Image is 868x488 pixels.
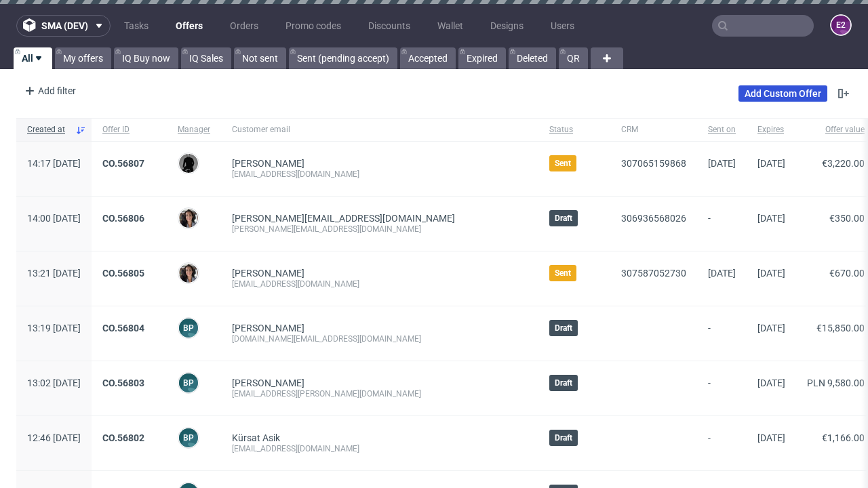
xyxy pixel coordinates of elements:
[232,124,528,136] span: Customer email
[19,80,79,102] div: Add filter
[27,268,81,279] span: 13:21 [DATE]
[232,378,304,388] a: [PERSON_NAME]
[178,124,210,136] span: Manager
[55,47,111,69] a: My offers
[807,378,865,388] span: PLN 9,580.00
[102,124,156,136] span: Offer ID
[232,158,304,169] a: [PERSON_NAME]
[708,323,736,344] span: -
[167,15,211,37] a: Offers
[549,124,599,136] span: Status
[179,428,198,447] figcaption: BP
[179,154,198,173] img: Dawid Urbanowicz
[179,319,198,338] figcaption: BP
[114,47,178,69] a: IQ Buy now
[179,264,198,283] img: Moreno Martinez Cristina
[621,213,686,224] a: 306936568026
[757,323,785,333] span: [DATE]
[179,373,198,392] figcaption: BP
[27,124,70,136] span: Created at
[116,15,157,37] a: Tasks
[27,158,81,169] span: 14:17 [DATE]
[816,323,865,333] span: €15,850.00
[555,432,572,443] span: Draft
[41,21,88,30] span: sma (dev)
[181,47,231,69] a: IQ Sales
[829,268,865,279] span: €670.00
[807,124,865,136] span: Offer value
[482,15,532,37] a: Designs
[757,158,785,169] span: [DATE]
[102,432,144,443] a: CO.56802
[232,432,280,443] a: Kürsat Asik
[621,268,686,279] a: 307587052730
[27,213,81,224] span: 14:00 [DATE]
[102,158,144,169] a: CO.56807
[555,158,571,169] span: Sent
[27,378,81,388] span: 13:02 [DATE]
[102,378,144,388] a: CO.56803
[708,378,736,399] span: -
[232,388,528,399] div: [EMAIL_ADDRESS][PERSON_NAME][DOMAIN_NAME]
[400,47,456,69] a: Accepted
[232,333,528,344] div: [DOMAIN_NAME][EMAIL_ADDRESS][DOMAIN_NAME]
[822,158,865,169] span: €3,220.00
[232,279,528,289] div: [EMAIL_ADDRESS][DOMAIN_NAME]
[757,213,785,224] span: [DATE]
[232,323,304,333] a: [PERSON_NAME]
[555,213,572,224] span: Draft
[555,268,571,279] span: Sent
[555,378,572,388] span: Draft
[222,15,267,37] a: Orders
[708,158,736,169] span: [DATE]
[102,213,144,224] a: CO.56806
[429,15,471,37] a: Wallet
[14,47,52,69] a: All
[708,432,736,454] span: -
[27,432,81,443] span: 12:46 [DATE]
[757,268,785,279] span: [DATE]
[102,323,144,333] a: CO.56804
[621,158,686,169] a: 307065159868
[458,47,506,69] a: Expired
[708,268,736,279] span: [DATE]
[232,213,455,224] span: [PERSON_NAME][EMAIL_ADDRESS][DOMAIN_NAME]
[277,15,349,37] a: Promo codes
[757,378,785,388] span: [DATE]
[232,169,528,180] div: [EMAIL_ADDRESS][DOMAIN_NAME]
[738,85,827,102] a: Add Custom Offer
[708,124,736,136] span: Sent on
[555,323,572,333] span: Draft
[757,432,785,443] span: [DATE]
[16,15,111,37] button: sma (dev)
[360,15,418,37] a: Discounts
[234,47,286,69] a: Not sent
[831,16,850,35] figcaption: e2
[559,47,588,69] a: QR
[509,47,556,69] a: Deleted
[708,213,736,235] span: -
[621,124,686,136] span: CRM
[232,443,528,454] div: [EMAIL_ADDRESS][DOMAIN_NAME]
[27,323,81,333] span: 13:19 [DATE]
[822,432,865,443] span: €1,166.00
[829,213,865,224] span: €350.00
[232,224,528,235] div: [PERSON_NAME][EMAIL_ADDRESS][DOMAIN_NAME]
[542,15,583,37] a: Users
[289,47,397,69] a: Sent (pending accept)
[232,268,304,279] a: [PERSON_NAME]
[757,124,785,136] span: Expires
[102,268,144,279] a: CO.56805
[179,209,198,228] img: Moreno Martinez Cristina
